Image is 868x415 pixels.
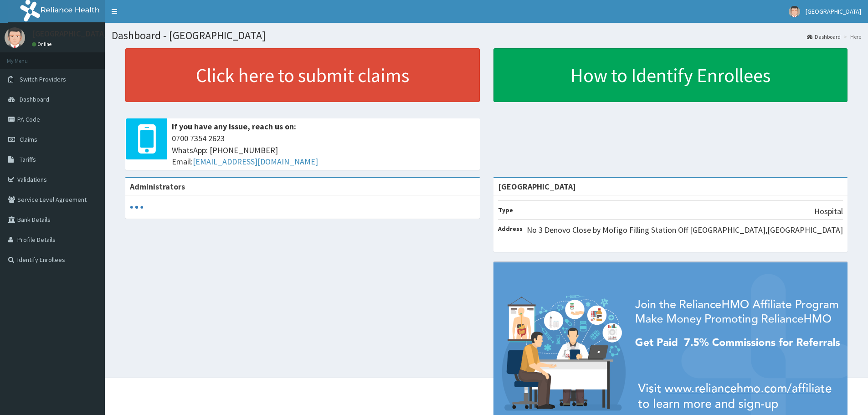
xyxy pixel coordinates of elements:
[807,33,841,41] a: Dashboard
[112,30,861,41] h1: Dashboard - [GEOGRAPHIC_DATA]
[172,133,475,168] span: 0700 7354 2623 WhatsApp: [PHONE_NUMBER] Email:
[842,33,861,41] li: Here
[20,75,66,83] span: Switch Providers
[527,224,843,236] p: No 3 Denovo Close by Mofigo Filling Station Off [GEOGRAPHIC_DATA],[GEOGRAPHIC_DATA]
[20,95,49,103] span: Dashboard
[130,181,185,192] b: Administrators
[498,225,523,233] b: Address
[193,156,318,167] a: [EMAIL_ADDRESS][DOMAIN_NAME]
[125,48,480,102] a: Click here to submit claims
[806,7,861,15] span: [GEOGRAPHIC_DATA]
[32,30,107,38] p: [GEOGRAPHIC_DATA]
[130,200,144,214] svg: audio-loading
[172,121,296,132] b: If you have any issue, reach us on:
[493,48,848,102] a: How to Identify Enrollees
[789,6,800,17] img: User Image
[814,205,843,217] p: Hospital
[20,155,36,164] span: Tariffs
[20,135,37,143] span: Claims
[498,206,513,214] b: Type
[32,41,54,47] a: Online
[498,181,576,192] strong: [GEOGRAPHIC_DATA]
[5,27,25,48] img: User Image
